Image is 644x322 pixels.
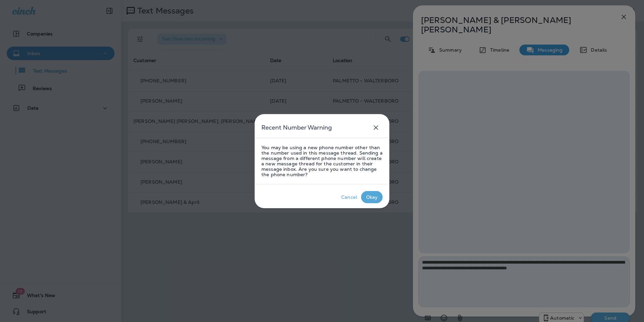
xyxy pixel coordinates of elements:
button: Okay [361,191,383,203]
div: Cancel [341,194,357,200]
p: You may be using a new phone number other than the number used in this message thread. Sending a ... [261,145,383,177]
button: Cancel [337,191,361,203]
h5: Recent Number Warning [261,122,332,133]
button: close [369,121,383,134]
div: Okay [366,194,378,200]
